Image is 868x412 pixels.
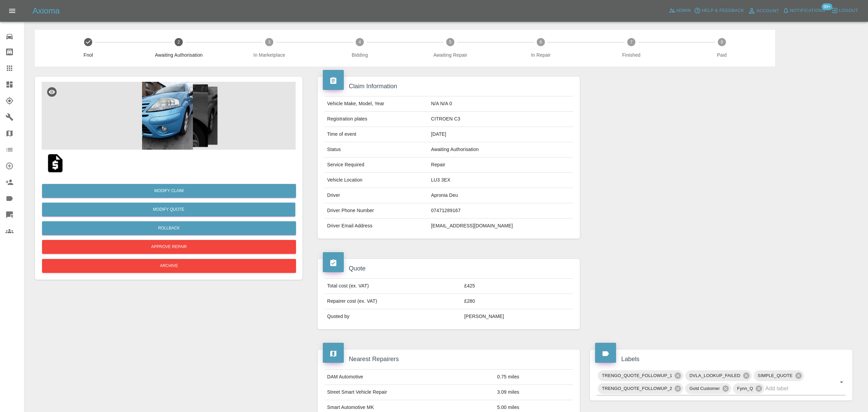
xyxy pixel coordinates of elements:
img: 2ab649d9-45a3-4226-a9be-73c953b5be53 [42,82,293,150]
button: Help & Feedback [692,5,746,16]
a: Admin [667,5,693,16]
td: LU3 3EX [428,173,573,188]
span: Admin [676,7,691,15]
span: Account [756,7,779,15]
span: Bidding [317,52,402,58]
td: Total cost (ex. VAT) [324,279,462,294]
span: 99+ [822,3,832,10]
text: 6 [540,40,542,44]
span: DVLA_LOOKUP_FAILED [685,372,744,379]
h4: Nearest Repairers [323,355,575,364]
span: TRENGO_QUOTE_FOLLOWUP_2 [598,385,676,392]
span: Awaiting Authorisation [136,52,221,58]
div: TRENGO_QUOTE_FOLLOWUP_1 [598,370,683,381]
td: N/A N/A 0 [428,96,573,112]
span: Notifications [790,7,825,15]
span: Gold Customer [685,385,724,392]
button: Rollback [42,221,296,235]
td: CITROEN C3 [428,112,573,127]
span: Help & Feedback [702,7,744,15]
td: [EMAIL_ADDRESS][DOMAIN_NAME] [428,219,573,233]
button: Approve Repair [42,240,296,254]
td: Driver [324,188,428,203]
td: Registration plates [324,112,428,127]
td: Awaiting Authorisation [428,142,573,157]
td: £280 [461,294,573,309]
div: SIMPLE_QUOTE [754,370,804,381]
text: 5 [449,40,452,44]
text: 3 [268,40,271,44]
div: Gold Customer [685,383,731,394]
text: 8 [721,40,723,44]
h5: Axioma [33,5,60,16]
button: Notifications [781,5,827,16]
span: Awaiting Repair [408,52,493,58]
td: Vehicle Location [324,173,428,188]
td: 07471289167 [428,203,573,219]
td: Apronia Deu [428,188,573,203]
td: Vehicle Make, Model, Year [324,96,428,112]
a: Modify Claim [42,184,296,198]
text: 2 [178,40,180,44]
img: qt_1RysaaA4aDea5wMjp2nQiPWd [44,152,66,174]
td: Driver Phone Number [324,203,428,219]
td: Driver Email Address [324,219,428,233]
h4: Claim Information [323,82,575,91]
td: [PERSON_NAME] [461,309,573,324]
div: Fynn_Q [733,383,764,394]
button: Modify Quote [42,203,295,217]
td: £425 [461,279,573,294]
a: Account [746,5,781,16]
td: 0.75 miles [494,369,573,385]
span: Fynn_Q [733,385,757,392]
td: Service Required [324,157,428,173]
td: Repairer cost (ex. VAT) [324,294,462,309]
h4: Quote [323,264,575,273]
span: Paid [679,52,764,58]
td: Street Smart Vehicle Repair [324,385,495,400]
span: SIMPLE_QUOTE [754,372,797,379]
td: [DATE] [428,127,573,142]
td: Repair [428,157,573,173]
span: Fnol [46,52,131,58]
td: 3.09 miles [494,385,573,400]
span: Logout [839,7,858,15]
td: Status [324,142,428,157]
button: Logout [830,5,860,16]
span: In Repair [498,52,584,58]
span: In Marketplace [227,52,312,58]
span: Finished [589,52,674,58]
td: Time of event [324,127,428,142]
button: Open [837,377,846,387]
input: Add label [765,383,827,394]
span: TRENGO_QUOTE_FOLLOWUP_1 [598,372,676,379]
div: DVLA_LOOKUP_FAILED [685,370,751,381]
td: Quoted by [324,309,462,324]
button: Open drawer [4,3,20,19]
td: DAM Automotive [324,369,495,385]
h4: Labels [595,355,847,364]
button: Archive [42,259,296,273]
text: 4 [359,40,361,44]
text: 7 [630,40,633,44]
div: TRENGO_QUOTE_FOLLOWUP_2 [598,383,683,394]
